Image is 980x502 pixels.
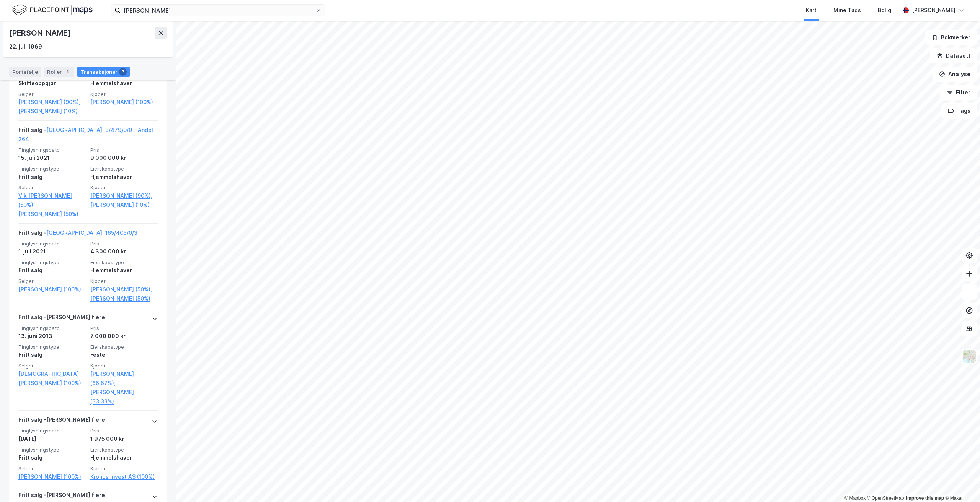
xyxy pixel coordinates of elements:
[90,285,158,294] a: [PERSON_NAME] (50%),
[90,266,158,275] div: Hjemmelshaver
[18,184,86,191] span: Selger
[90,350,158,359] div: Fester
[90,97,158,107] a: [PERSON_NAME] (100%)
[18,266,86,275] div: Fritt salg
[18,344,86,350] span: Tinglysningstype
[18,331,86,341] div: 13. juni 2013
[18,447,86,453] span: Tinglysningstype
[18,427,86,434] span: Tinglysningsdato
[18,350,86,359] div: Fritt salg
[90,259,158,266] span: Eierskapstype
[941,103,977,119] button: Tags
[90,388,158,406] a: [PERSON_NAME] (33.33%)
[18,97,86,107] a: [PERSON_NAME] (90%),
[962,349,977,364] img: Z
[18,472,86,481] a: [PERSON_NAME] (100%)
[18,191,86,210] a: Vik [PERSON_NAME] (50%),
[18,453,86,462] div: Fritt salg
[933,67,977,82] button: Analyse
[833,6,861,15] div: Mine Tags
[18,79,86,88] div: Skifteoppgjør
[46,229,137,236] a: [GEOGRAPHIC_DATA], 165/406/0/3
[18,247,86,256] div: 1. juli 2021
[867,496,904,501] a: OpenStreetMap
[18,325,86,331] span: Tinglysningsdato
[90,184,158,191] span: Kjøper
[18,240,86,247] span: Tinglysningsdato
[90,247,158,256] div: 4 300 000 kr
[18,153,86,162] div: 15. juli 2021
[942,465,980,502] div: Kontrollprogram for chat
[18,166,86,172] span: Tinglysningstype
[121,5,316,16] input: Søk på adresse, matrikkel, gårdeiere, leietakere eller personer
[90,465,158,472] span: Kjøper
[18,362,86,369] span: Selger
[90,200,158,210] a: [PERSON_NAME] (10%)
[90,79,158,88] div: Hjemmelshaver
[90,325,158,331] span: Pris
[90,191,158,200] a: [PERSON_NAME] (90%),
[90,434,158,444] div: 1 975 000 kr
[878,6,891,15] div: Bolig
[806,6,817,15] div: Kart
[90,453,158,462] div: Hjemmelshaver
[90,294,158,303] a: [PERSON_NAME] (50%)
[64,68,71,76] div: 1
[906,496,944,501] a: Improve this map
[940,85,977,100] button: Filter
[18,259,86,266] span: Tinglysningstype
[18,434,86,444] div: [DATE]
[18,125,158,147] div: Fritt salg -
[90,472,158,481] a: Kronos Invest AS (100%)
[90,153,158,162] div: 9 000 000 kr
[18,313,105,325] div: Fritt salg - [PERSON_NAME] flere
[925,30,977,45] button: Bokmerker
[90,427,158,434] span: Pris
[18,369,86,388] a: [DEMOGRAPHIC_DATA] [PERSON_NAME] (100%)
[90,447,158,453] span: Eierskapstype
[90,344,158,350] span: Eierskapstype
[9,27,72,39] div: [PERSON_NAME]
[18,107,86,116] a: [PERSON_NAME] (10%)
[18,285,86,294] a: [PERSON_NAME] (100%)
[90,278,158,284] span: Kjøper
[9,67,41,77] div: Portefølje
[90,91,158,97] span: Kjøper
[844,496,866,501] a: Mapbox
[90,362,158,369] span: Kjøper
[90,166,158,172] span: Eierskapstype
[942,465,980,502] iframe: Chat Widget
[18,172,86,182] div: Fritt salg
[18,415,105,427] div: Fritt salg - [PERSON_NAME] flere
[44,67,74,77] div: Roller
[18,127,153,142] a: [GEOGRAPHIC_DATA], 3/479/0/0 - Andel 264
[90,331,158,341] div: 7 000 000 kr
[90,172,158,182] div: Hjemmelshaver
[77,67,130,77] div: Transaksjoner
[90,369,158,388] a: [PERSON_NAME] (66.67%),
[18,228,137,240] div: Fritt salg -
[12,3,93,17] img: logo.f888ab2527a4732fd821a326f86c7f29.svg
[18,278,86,284] span: Selger
[930,48,977,63] button: Datasett
[18,91,86,97] span: Selger
[18,465,86,472] span: Selger
[912,6,955,15] div: [PERSON_NAME]
[90,147,158,153] span: Pris
[18,210,86,219] a: [PERSON_NAME] (50%)
[9,42,42,51] div: 22. juli 1969
[119,68,127,76] div: 7
[90,240,158,247] span: Pris
[18,147,86,153] span: Tinglysningsdato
